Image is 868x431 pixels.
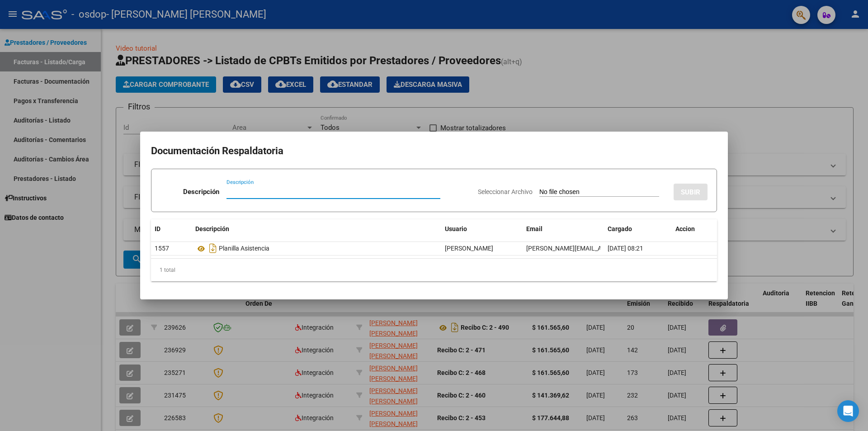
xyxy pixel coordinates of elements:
span: SUBIR [681,188,700,196]
span: Seleccionar Archivo [478,188,533,195]
span: 1557 [155,245,169,252]
div: Open Intercom Messenger [837,400,859,422]
span: Cargado [608,225,632,232]
div: 1 total [151,259,717,281]
datatable-header-cell: ID [151,219,192,239]
p: Descripción [183,187,219,197]
datatable-header-cell: Accion [672,219,717,239]
button: SUBIR [674,184,708,200]
span: [PERSON_NAME] [445,245,493,252]
datatable-header-cell: Descripción [192,219,441,239]
i: Descargar documento [207,241,219,256]
datatable-header-cell: Cargado [604,219,672,239]
span: Accion [675,225,695,232]
div: Planilla Asistencia [195,241,438,256]
span: Usuario [445,225,467,232]
datatable-header-cell: Usuario [441,219,523,239]
span: ID [155,225,160,232]
span: [PERSON_NAME][EMAIL_ADDRESS][PERSON_NAME][DOMAIN_NAME] [526,245,723,252]
span: Email [526,225,542,232]
datatable-header-cell: Email [523,219,604,239]
span: Descripción [195,225,229,232]
span: [DATE] 08:21 [608,245,643,252]
h2: Documentación Respaldatoria [151,142,717,160]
